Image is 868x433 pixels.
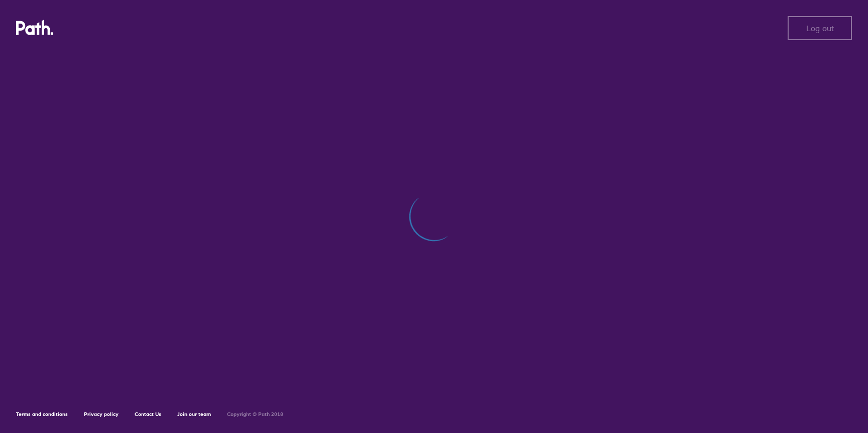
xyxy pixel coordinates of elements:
[84,411,119,417] a: Privacy policy
[16,411,68,417] a: Terms and conditions
[806,24,834,33] span: Log out
[135,411,161,417] a: Contact Us
[227,411,283,417] h6: Copyright © Path 2018
[177,411,211,417] a: Join our team
[788,16,852,40] button: Log out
